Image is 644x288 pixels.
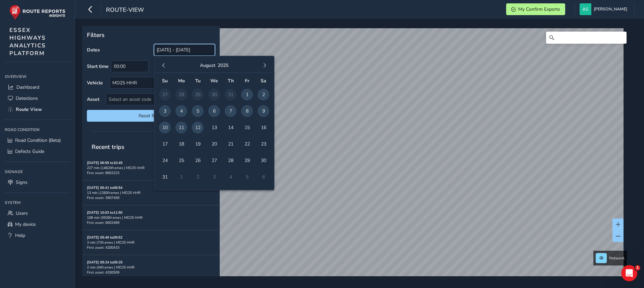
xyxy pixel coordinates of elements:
[87,245,119,250] span: First asset: 4200433
[16,179,28,186] span: Signs
[192,155,204,166] span: 26
[5,219,70,230] a: My device
[87,80,103,86] label: Vehicle
[635,265,640,271] span: 1
[9,26,46,57] span: ESSEX HIGHWAYS ANALYTICS PLATFORM
[87,220,119,225] span: First asset: 6602469
[87,265,215,270] div: 2 min | 44 frames | MD25 HHR
[159,122,171,133] span: 10
[5,104,70,115] a: Route View
[258,122,269,133] span: 16
[5,135,70,146] a: Road Condition (Beta)
[87,195,119,200] span: First asset: 3907459
[87,170,119,175] span: First asset: 8903223
[159,105,171,117] span: 3
[192,122,204,133] span: 12
[241,138,253,150] span: 22
[208,155,220,166] span: 27
[258,105,269,117] span: 9
[5,208,70,219] a: Users
[87,185,122,190] strong: [DATE] 06:41 to 06:54
[87,96,99,102] label: Asset
[208,105,220,117] span: 6
[192,138,204,150] span: 19
[162,78,168,84] span: Su
[621,265,637,281] iframe: Intercom live chat
[87,270,119,275] span: First asset: 4200509
[175,155,187,166] span: 25
[241,89,253,100] span: 1
[258,155,269,166] span: 30
[5,82,70,93] a: Dashboard
[159,138,171,150] span: 17
[594,3,627,15] span: [PERSON_NAME]
[87,160,122,165] strong: [DATE] 06:59 to 10:45
[228,78,234,84] span: Th
[192,105,204,117] span: 5
[241,105,253,117] span: 8
[87,138,129,156] span: Recent trips
[5,146,70,157] a: Defects Guide
[200,62,215,69] button: August
[87,210,122,215] strong: [DATE] 10:03 to 11:50
[87,235,122,240] strong: [DATE] 09:49 to 09:52
[159,171,171,183] span: 31
[15,148,44,155] span: Defects Guide
[87,165,215,170] div: 227 min | 14620 frames | MD25 HHR
[506,3,565,15] button: My Confirm Exports
[225,138,236,150] span: 21
[5,125,70,135] div: Road Condition
[261,78,266,84] span: Sa
[87,63,109,70] label: Start time
[208,122,220,133] span: 13
[225,155,236,166] span: 28
[225,122,236,133] span: 14
[85,28,624,284] canvas: Map
[258,138,269,150] span: 23
[175,105,187,117] span: 4
[16,106,42,113] span: Route View
[518,6,560,12] span: My Confirm Exports
[210,78,218,84] span: We
[580,3,591,15] img: diamond-layout
[15,221,36,228] span: My device
[16,95,38,101] span: Detections
[245,78,249,84] span: Fr
[87,215,215,220] div: 108 min | 5926 frames | MD25 HHR
[9,5,65,20] img: rr logo
[609,255,625,261] span: Network
[218,62,228,69] button: 2025
[241,155,253,166] span: 29
[5,198,70,208] div: System
[87,47,100,53] label: Dates
[178,78,185,84] span: Mo
[15,137,61,143] span: Road Condition (Beta)
[5,72,70,82] div: Overview
[15,232,25,239] span: Help
[546,32,627,44] input: Search
[5,177,70,188] a: Signs
[580,3,630,15] button: [PERSON_NAME]
[195,78,201,84] span: Tu
[175,122,187,133] span: 11
[159,155,171,166] span: 24
[175,138,187,150] span: 18
[208,138,220,150] span: 20
[16,210,28,216] span: Users
[5,167,70,177] div: Signage
[110,77,204,88] div: MD25 HHR
[106,6,144,15] span: route-view
[87,260,122,265] strong: [DATE] 09:24 to 09:25
[241,122,253,133] span: 15
[92,113,210,119] span: Reset filters
[87,240,215,245] div: 3 min | 73 frames | MD25 HHR
[87,110,215,122] button: Reset filters
[16,84,39,90] span: Dashboard
[258,89,269,100] span: 2
[5,230,70,241] a: Help
[5,93,70,104] a: Detections
[87,190,215,195] div: 13 min | 1260 frames | MD25 HHR
[225,105,236,117] span: 7
[87,31,215,39] p: Filters
[106,94,204,105] span: Select an asset code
